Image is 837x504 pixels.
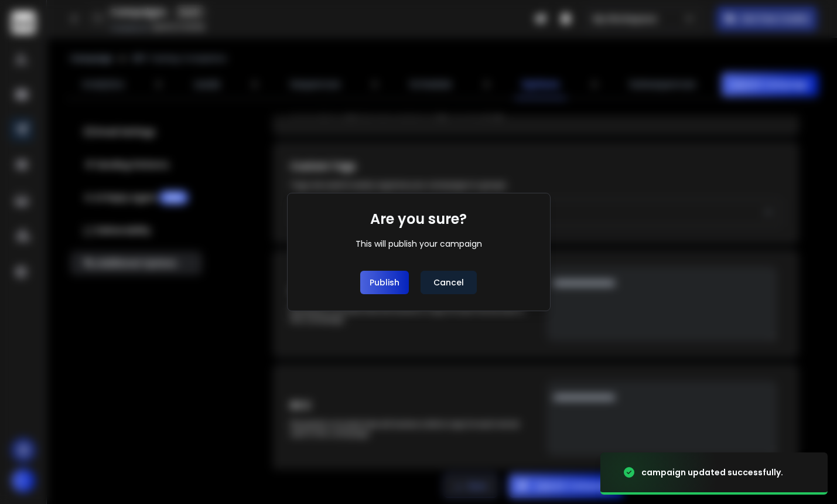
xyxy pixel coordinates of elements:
[360,271,409,294] button: Publish
[356,238,482,250] div: This will publish your campaign
[421,271,477,294] button: Cancel
[641,466,783,478] div: campaign updated successfully.
[370,210,467,229] h1: Are you sure?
